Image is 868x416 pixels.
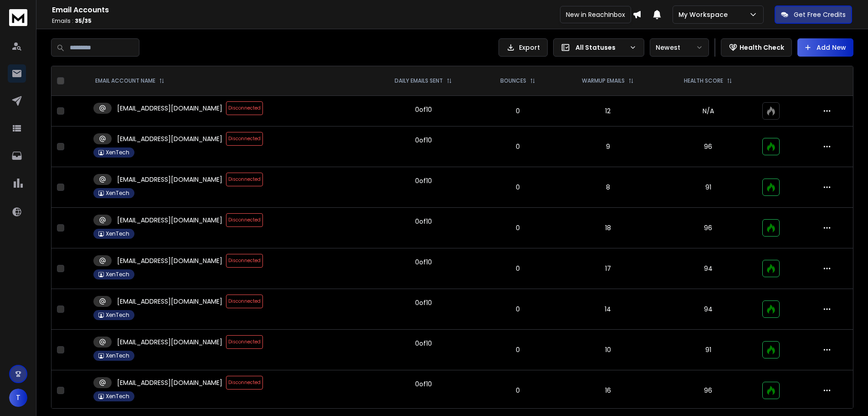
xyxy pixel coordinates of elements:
p: 0 [485,264,551,273]
p: Health Check [740,43,784,52]
p: [EMAIL_ADDRESS][DOMAIN_NAME] [117,337,222,347]
td: 16 [556,370,659,411]
td: 18 [556,208,659,248]
span: Disconnected [226,335,263,349]
p: [EMAIL_ADDRESS][DOMAIN_NAME] [117,134,222,143]
button: Add New [797,38,853,57]
p: My Workspace [678,10,731,19]
p: XenTech [106,393,129,400]
img: logo [9,9,27,26]
p: XenTech [106,311,129,319]
td: 91 [659,167,757,208]
p: XenTech [106,352,129,359]
span: Disconnected [226,376,263,390]
span: Disconnected [226,101,263,115]
p: [EMAIL_ADDRESS][DOMAIN_NAME] [117,216,222,225]
span: Disconnected [226,295,263,308]
div: 0 of 10 [415,217,432,226]
button: Newest [650,38,709,57]
p: All Statuses [575,43,626,52]
div: 0 of 10 [415,379,432,389]
div: 0 of 10 [415,136,432,145]
p: Emails : [52,17,632,25]
p: [EMAIL_ADDRESS][DOMAIN_NAME] [117,256,222,265]
span: 35 / 35 [75,17,92,25]
td: 9 [556,126,659,167]
button: Health Check [721,38,792,57]
p: N/A [665,106,751,116]
td: 10 [556,330,659,370]
p: 0 [485,106,551,116]
p: XenTech [106,149,129,156]
button: T [9,389,27,407]
td: 96 [659,126,757,167]
p: HEALTH SCORE [684,77,723,84]
div: 0 of 10 [415,258,432,267]
p: 0 [485,386,551,395]
div: EMAIL ACCOUNT NAME [95,77,164,84]
td: 94 [659,289,757,330]
td: 94 [659,248,757,289]
span: Disconnected [226,213,263,227]
div: New in ReachInbox [560,6,631,23]
div: 0 of 10 [415,105,432,114]
span: Disconnected [226,132,263,146]
td: 91 [659,330,757,370]
p: [EMAIL_ADDRESS][DOMAIN_NAME] [117,297,222,306]
p: [EMAIL_ADDRESS][DOMAIN_NAME] [117,378,222,387]
p: [EMAIL_ADDRESS][DOMAIN_NAME] [117,104,222,113]
p: 0 [485,305,551,314]
p: 0 [485,142,551,151]
p: WARMUP EMAILS [582,77,625,84]
td: 96 [659,370,757,411]
div: 0 of 10 [415,339,432,348]
td: 96 [659,208,757,248]
p: XenTech [106,230,129,237]
span: Disconnected [226,254,263,268]
h1: Email Accounts [52,5,632,16]
td: 14 [556,289,659,330]
button: Export [498,38,548,57]
p: XenTech [106,190,129,197]
p: [EMAIL_ADDRESS][DOMAIN_NAME] [117,175,222,184]
p: 0 [485,183,551,192]
button: Get Free Credits [775,5,852,24]
p: BOUNCES [500,77,526,84]
span: Disconnected [226,173,263,186]
div: 0 of 10 [415,298,432,307]
td: 12 [556,96,659,126]
p: XenTech [106,271,129,278]
td: 17 [556,248,659,289]
div: 0 of 10 [415,176,432,185]
p: DAILY EMAILS SENT [395,77,443,84]
td: 8 [556,167,659,208]
p: 0 [485,345,551,354]
p: 0 [485,223,551,232]
p: Get Free Credits [794,10,846,19]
